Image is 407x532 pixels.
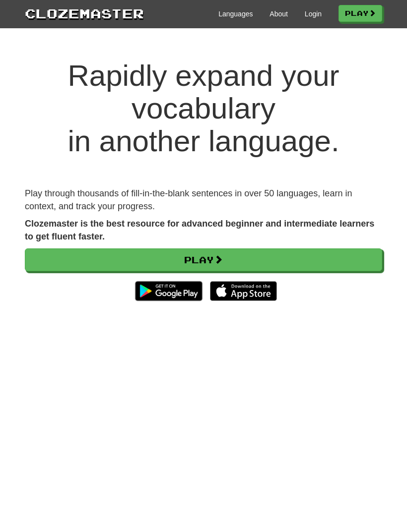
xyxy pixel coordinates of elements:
[210,281,277,301] img: Download_on_the_App_Store_Badge_US-UK_135x40-25178aeef6eb6b83b96f5f2d004eda3bffbb37122de64afbaef7...
[25,187,382,213] p: Play through thousands of fill-in-the-blank sentences in over 50 languages, learn in context, and...
[25,219,374,241] strong: Clozemaster is the best resource for advanced beginner and intermediate learners to get fluent fa...
[25,4,144,22] a: Clozemaster
[130,276,207,306] img: Get it on Google Play
[305,9,322,19] a: Login
[218,9,253,19] a: Languages
[25,248,382,271] a: Play
[270,9,288,19] a: About
[339,5,382,22] a: Play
